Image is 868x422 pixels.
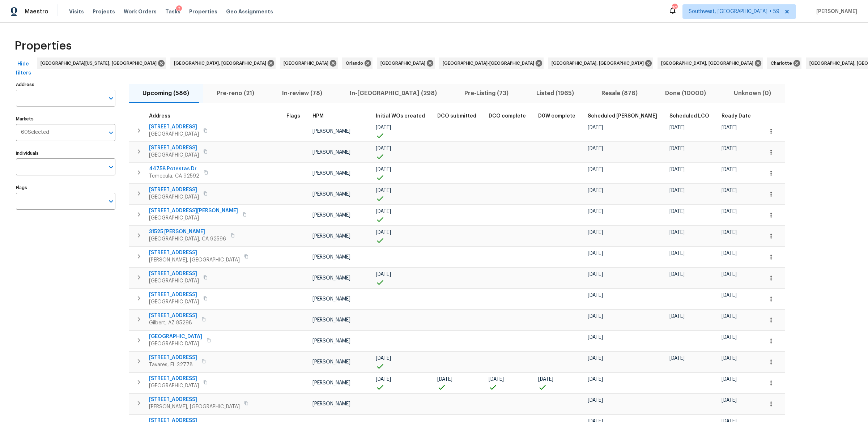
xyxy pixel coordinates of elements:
span: Tasks [165,9,180,14]
span: [STREET_ADDRESS] [149,186,199,193]
span: Geo Assignments [226,8,273,15]
span: [DATE] [669,125,685,130]
div: [GEOGRAPHIC_DATA], [GEOGRAPHIC_DATA] [548,57,653,69]
span: Initial WOs created [376,114,425,119]
span: [DATE] [722,125,737,130]
span: [GEOGRAPHIC_DATA] [149,333,202,340]
span: [DATE] [722,209,737,214]
span: [STREET_ADDRESS][PERSON_NAME] [149,207,238,214]
span: [DATE] [588,230,603,235]
span: Orlando [346,60,366,67]
span: Resale (876) [592,88,647,98]
span: 44758 Potestas Dr [149,165,199,172]
span: [DATE] [588,125,603,130]
label: Flags [16,186,115,190]
span: [PERSON_NAME] [312,255,350,260]
span: [DATE] [437,377,452,382]
span: DCO submitted [437,114,476,119]
span: Unknown (0) [724,88,780,98]
span: [PERSON_NAME], [GEOGRAPHIC_DATA] [149,403,240,410]
span: [DATE] [588,398,603,403]
span: [DATE] [669,146,685,151]
label: Markets [16,117,115,121]
span: In-[GEOGRAPHIC_DATA] (298) [340,88,446,98]
span: Gilbert, AZ 85298 [149,319,197,327]
span: Southwest, [GEOGRAPHIC_DATA] + 59 [689,8,779,15]
span: [STREET_ADDRESS] [149,396,240,403]
span: [PERSON_NAME] [312,380,350,385]
span: [GEOGRAPHIC_DATA] [149,152,199,159]
span: Pre-Listing (73) [455,88,518,98]
span: [DATE] [376,167,391,172]
button: Hide filters [12,57,35,80]
span: [DATE] [669,272,685,277]
span: [DATE] [722,356,737,361]
span: [DATE] [588,188,603,193]
button: Open [106,128,116,138]
span: Upcoming (586) [133,88,199,98]
span: [PERSON_NAME] [312,234,350,239]
span: [PERSON_NAME] [813,8,857,15]
span: Scheduled LCO [669,114,709,119]
span: [PERSON_NAME] [312,317,350,323]
span: [DATE] [376,188,391,193]
span: [GEOGRAPHIC_DATA]-[GEOGRAPHIC_DATA] [443,60,537,67]
span: [PERSON_NAME] [312,213,350,218]
div: [GEOGRAPHIC_DATA]-[GEOGRAPHIC_DATA] [439,57,544,69]
span: [DATE] [722,230,737,235]
span: DCO complete [489,114,526,119]
span: [DATE] [376,356,391,361]
span: [PERSON_NAME] [312,276,350,281]
span: [STREET_ADDRESS] [149,123,199,131]
span: [GEOGRAPHIC_DATA] [149,214,238,222]
span: [DATE] [376,230,391,235]
span: [DATE] [376,272,391,277]
span: Address [149,114,170,119]
span: [DATE] [669,251,685,256]
span: Hide filters [14,60,32,77]
span: [STREET_ADDRESS] [149,249,240,256]
span: [STREET_ADDRESS] [149,375,199,382]
span: [DATE] [722,167,737,172]
div: [GEOGRAPHIC_DATA] [280,57,338,69]
span: [DATE] [669,314,685,319]
span: [DATE] [588,209,603,214]
span: [PERSON_NAME] [312,359,350,365]
button: Open [106,162,116,172]
span: [GEOGRAPHIC_DATA] [380,60,428,67]
div: Charlotte [767,57,801,69]
span: [PERSON_NAME] [312,297,350,302]
span: [GEOGRAPHIC_DATA][US_STATE], [GEOGRAPHIC_DATA] [41,60,159,67]
span: [DATE] [722,251,737,256]
span: [DATE] [588,356,603,361]
span: [DATE] [669,356,685,361]
span: Tavares, FL 32778 [149,361,197,368]
span: [STREET_ADDRESS] [149,144,199,152]
span: [GEOGRAPHIC_DATA] [149,382,199,389]
span: [GEOGRAPHIC_DATA] [149,193,199,201]
span: [GEOGRAPHIC_DATA] [149,131,199,138]
span: [DATE] [669,230,685,235]
span: [STREET_ADDRESS] [149,270,199,277]
span: D0W complete [538,114,575,119]
span: [DATE] [588,293,603,298]
span: [GEOGRAPHIC_DATA], CA 92596 [149,235,226,243]
button: Open [106,93,116,103]
span: [DATE] [722,314,737,319]
span: [DATE] [722,293,737,298]
span: [DATE] [588,167,603,172]
span: [PERSON_NAME] [312,401,350,406]
span: [GEOGRAPHIC_DATA] [149,277,199,285]
span: [DATE] [376,146,391,151]
span: [DATE] [669,167,685,172]
span: [DATE] [722,146,737,151]
span: Maestro [25,8,48,15]
span: Flags [286,114,300,119]
span: HPM [312,114,324,119]
label: Individuals [16,151,115,155]
span: 60 Selected [21,129,49,136]
div: [GEOGRAPHIC_DATA][US_STATE], [GEOGRAPHIC_DATA] [37,57,166,69]
label: Address [16,82,115,87]
span: [PERSON_NAME], [GEOGRAPHIC_DATA] [149,256,240,264]
span: [GEOGRAPHIC_DATA], [GEOGRAPHIC_DATA] [661,60,756,67]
